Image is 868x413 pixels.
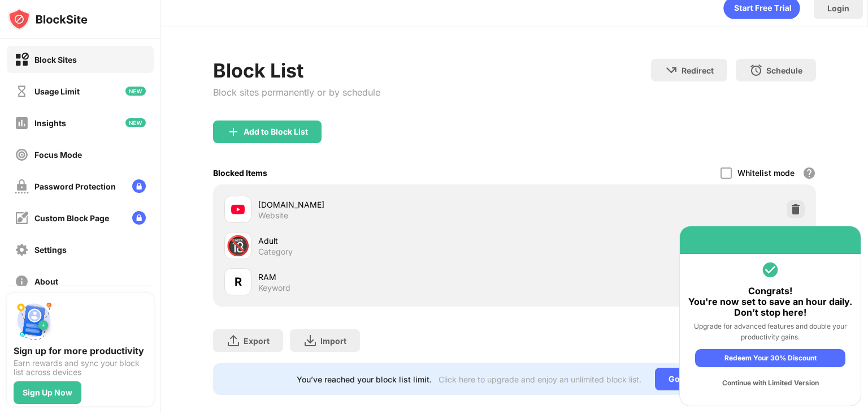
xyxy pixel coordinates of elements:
div: Insights [34,118,66,128]
img: logo-blocksite.svg [8,8,88,31]
div: Go Unlimited [655,368,732,390]
div: RAM [258,271,514,283]
div: Whitelist mode [737,168,795,178]
img: focus-off.svg [15,148,29,162]
img: about-off.svg [15,274,29,289]
div: Click here to upgrade and enjoy an unlimited block list. [439,375,641,384]
div: Upgrade for advanced features and double your productivity gains. [688,321,852,342]
img: lock-menu.svg [132,211,146,225]
div: You’ve reached your block list limit. [297,375,432,384]
img: password-protection-off.svg [15,179,29,193]
div: Login [827,3,849,13]
img: lock-menu.svg [132,179,146,193]
div: Block List [213,59,380,82]
img: push-signup.svg [14,300,54,341]
img: new-icon.svg [125,118,146,127]
div: Focus Mode [34,150,82,160]
img: favicons [231,203,245,216]
div: Password Protection [34,182,116,191]
div: Congrats! You're now set to save an hour daily. Don’t stop here! [688,286,852,319]
div: Block Sites [34,55,77,64]
div: Website [258,210,288,221]
div: 🔞 [226,234,250,257]
div: Keyword [258,283,290,293]
div: Export [244,336,270,346]
div: Category [258,247,293,257]
div: Sign Up Now [23,388,72,397]
div: Usage Limit [34,87,80,96]
div: Settings [34,245,67,255]
img: block-on.svg [15,53,29,67]
div: R [235,273,242,290]
div: Blocked Items [213,168,267,178]
div: Sign up for more productivity [14,345,147,356]
div: Redeem Your 30% Discount [695,349,845,367]
div: Custom Block Page [34,213,109,223]
div: [DOMAIN_NAME] [258,199,514,210]
div: Block sites permanently or by schedule [213,87,380,98]
img: insights-off.svg [15,116,29,130]
div: About [34,277,58,286]
img: settings-off.svg [15,243,29,257]
div: Add to Block List [244,127,308,136]
img: new-icon.svg [125,87,146,96]
div: Redirect [682,66,714,75]
div: Adult [258,235,514,247]
div: Continue with Limited Version [695,374,845,392]
div: Earn rewards and sync your block list across devices [14,359,147,377]
img: round-vi-green.svg [761,261,779,279]
div: Schedule [766,66,802,75]
img: customize-block-page-off.svg [15,211,29,225]
div: Import [320,336,346,346]
img: time-usage-off.svg [15,84,29,98]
